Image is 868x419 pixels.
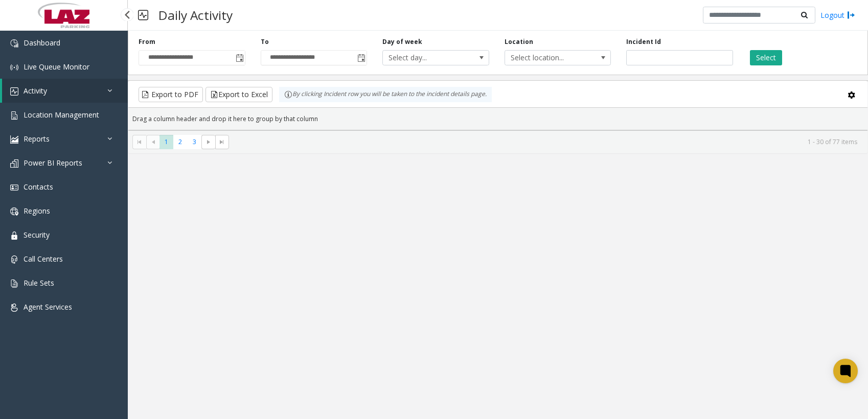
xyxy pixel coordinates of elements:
[24,62,89,72] span: Live Queue Monitor
[355,51,367,65] span: Toggle popup
[24,38,60,48] span: Dashboard
[215,135,229,149] span: Go to the last page
[383,51,467,65] span: Select day...
[24,254,63,264] span: Call Centers
[24,206,50,216] span: Regions
[10,304,18,312] img: 'icon'
[205,87,272,102] button: Export to Excel
[10,231,18,240] img: 'icon'
[505,51,589,65] span: Select location...
[201,135,215,149] span: Go to the next page
[10,135,18,144] img: 'icon'
[173,135,187,149] span: Page 2
[139,37,155,46] label: From
[153,3,238,28] h3: Daily Activity
[279,87,492,102] div: By clicking Incident row you will be taken to the incident details page.
[235,137,857,146] kendo-pager-info: 1 - 30 of 77 items
[10,159,18,168] img: 'icon'
[2,79,128,103] a: Activity
[10,207,18,216] img: 'icon'
[24,134,50,144] span: Reports
[10,87,18,96] img: 'icon'
[24,230,50,240] span: Security
[24,110,99,120] span: Location Management
[218,138,226,146] span: Go to the last page
[10,111,18,120] img: 'icon'
[159,135,173,149] span: Page 1
[505,37,533,46] label: Location
[204,138,213,146] span: Go to the next page
[188,135,201,149] span: Page 3
[261,37,269,46] label: To
[10,280,18,288] img: 'icon'
[24,182,53,192] span: Contacts
[24,86,47,96] span: Activity
[10,183,18,192] img: 'icon'
[24,278,54,288] span: Rule Sets
[24,158,82,168] span: Power BI Reports
[820,10,855,20] a: Logout
[128,110,867,128] div: Drag a column header and drop it here to group by that column
[234,51,245,65] span: Toggle popup
[847,10,855,20] img: logout
[626,37,661,46] label: Incident Id
[750,50,782,65] button: Select
[382,37,422,46] label: Day of week
[10,63,18,72] img: 'icon'
[10,255,18,264] img: 'icon'
[138,3,148,28] img: pageIcon
[10,39,18,48] img: 'icon'
[139,87,203,102] button: Export to PDF
[24,302,72,312] span: Agent Services
[284,90,292,99] img: infoIcon.svg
